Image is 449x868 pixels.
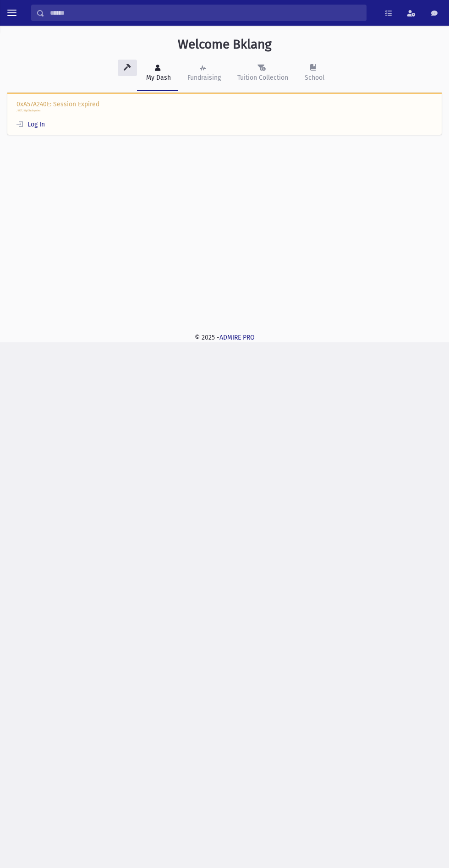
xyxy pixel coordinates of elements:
[178,37,272,52] h3: Welcome Bklang
[228,56,296,91] a: Tuition Collection
[7,333,442,342] div: © 2025 -
[16,121,45,128] a: Log In
[178,56,228,91] a: Fundraising
[7,93,442,135] div: 0xA57A240E: Session Expired
[186,73,221,82] div: Fundraising
[16,109,433,113] p: /WGT/WgtDisplayIndex
[4,5,20,21] button: toggle menu
[296,56,332,91] a: School
[303,73,324,82] div: School
[219,334,255,341] a: ADMIRE PRO
[44,5,366,21] input: Search
[235,73,288,82] div: Tuition Collection
[137,56,178,91] a: My Dash
[144,73,171,82] div: My Dash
